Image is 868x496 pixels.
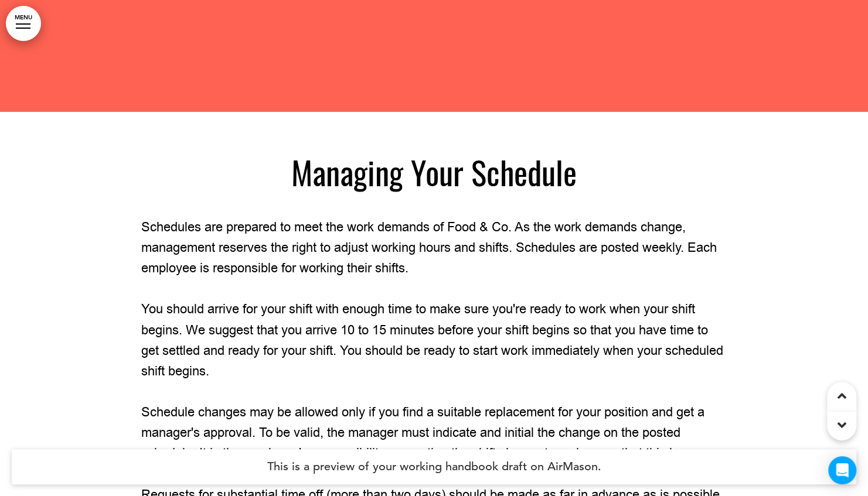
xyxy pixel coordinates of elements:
[12,449,856,484] h4: This is a preview of your working handbook draft on AirMason.
[141,299,727,382] p: You should arrive for your shift with enough time to make sure you're ready to work when your shi...
[141,217,727,279] p: Schedules are prepared to meet the work demands of Food & Co. As the work demands change, managem...
[141,156,727,188] h1: Managing Your Schedule
[828,456,856,484] div: Open Intercom Messenger
[6,6,41,41] a: MENU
